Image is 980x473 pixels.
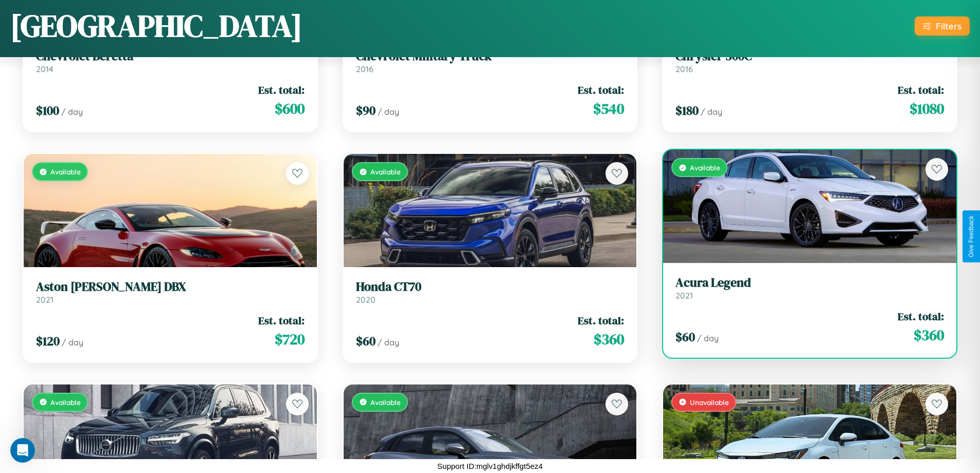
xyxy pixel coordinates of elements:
[62,337,83,347] span: / day
[36,332,60,349] span: $ 120
[594,329,624,349] span: $ 360
[675,102,699,119] span: $ 180
[36,279,305,305] a: Aston [PERSON_NAME] DBX2021
[356,49,625,74] a: Chevrolet Military Truck2016
[275,329,305,349] span: $ 720
[968,216,975,257] div: Give Feedback
[701,107,722,117] span: / day
[36,279,305,294] h3: Aston [PERSON_NAME] DBX
[356,49,625,64] h3: Chevrolet Military Truck
[914,325,944,345] span: $ 360
[593,98,624,119] span: $ 540
[898,82,944,97] span: Est. total:
[370,167,401,176] span: Available
[898,309,944,324] span: Est. total:
[370,398,401,407] span: Available
[675,290,693,301] span: 2021
[356,102,376,119] span: $ 90
[50,167,81,176] span: Available
[50,398,81,407] span: Available
[36,102,59,119] span: $ 100
[356,332,376,349] span: $ 60
[578,313,624,328] span: Est. total:
[675,64,693,74] span: 2016
[36,49,305,74] a: Chevrolet Beretta2014
[356,294,376,305] span: 2020
[690,398,729,407] span: Unavailable
[36,64,54,74] span: 2014
[10,5,302,47] h1: [GEOGRAPHIC_DATA]
[675,275,944,290] h3: Acura Legend
[275,98,305,119] span: $ 600
[61,107,83,117] span: / day
[356,64,373,74] span: 2016
[675,328,695,345] span: $ 60
[675,275,944,301] a: Acura Legend2021
[697,333,719,343] span: / day
[578,82,624,97] span: Est. total:
[915,16,970,36] button: Filters
[10,438,35,463] iframe: Intercom live chat
[356,279,625,305] a: Honda CT702020
[378,107,399,117] span: / day
[690,163,720,172] span: Available
[36,294,54,305] span: 2021
[356,279,625,294] h3: Honda CT70
[675,49,944,74] a: Chrysler 300C2016
[378,337,399,347] span: / day
[258,82,305,97] span: Est. total:
[437,459,543,473] p: Support ID: mglv1ghdjkffgt5ez4
[936,21,961,31] div: Filters
[258,313,305,328] span: Est. total:
[910,98,944,119] span: $ 1080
